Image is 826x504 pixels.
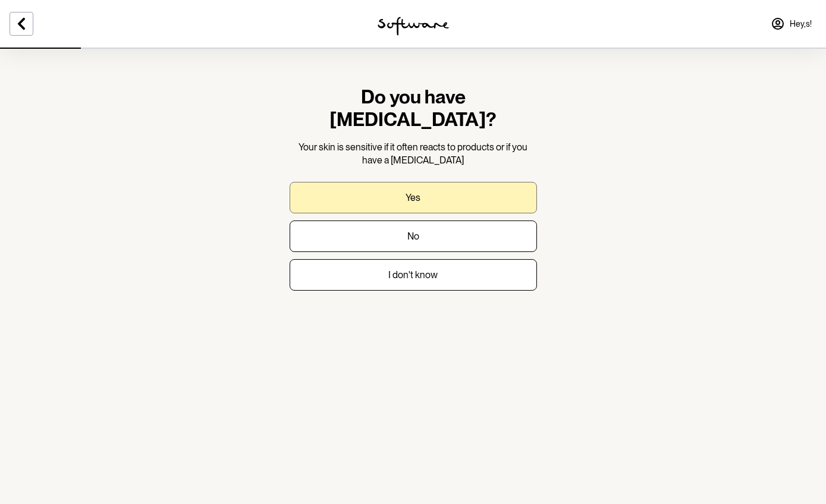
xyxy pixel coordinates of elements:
button: Yes [290,182,537,213]
a: Hey,s! [764,10,819,38]
span: Your skin is sensitive if it often reacts to products or if you have a [MEDICAL_DATA] [299,141,527,166]
p: Yes [406,192,420,203]
img: software logo [378,17,449,36]
p: No [407,231,419,242]
span: Hey, s ! [790,19,812,29]
p: I don't know [388,269,438,281]
button: No [290,220,537,252]
button: I don't know [290,259,537,291]
h1: Do you have [MEDICAL_DATA]? [290,86,537,131]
